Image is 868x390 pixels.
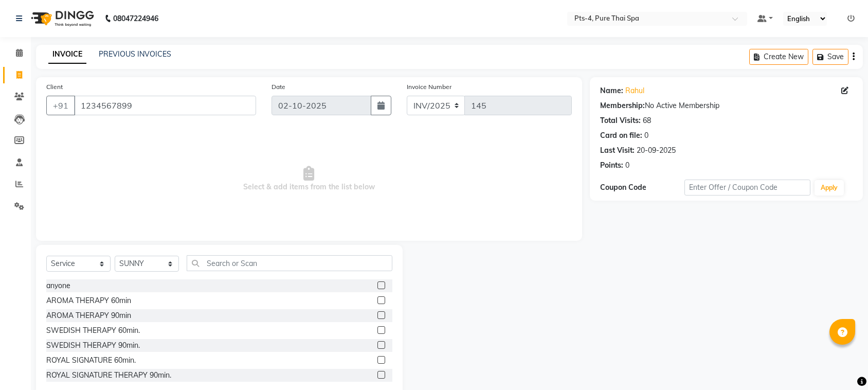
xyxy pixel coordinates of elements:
div: Last Visit: [600,145,635,156]
div: Points: [600,160,623,171]
div: ROYAL SIGNATURE THERAPY 90min. [46,370,171,381]
a: INVOICE [48,45,86,64]
div: No Active Membership [600,100,853,111]
input: Search by Name/Mobile/Email/Code [74,96,256,115]
div: AROMA THERAPY 60min [46,295,131,306]
div: anyone [46,280,70,291]
div: AROMA THERAPY 90min [46,310,131,321]
a: PREVIOUS INVOICES [99,49,171,59]
div: SWEDISH THERAPY 60min. [46,325,140,336]
div: Membership: [600,100,645,111]
img: logo [26,4,97,33]
div: 0 [644,130,648,141]
div: ROYAL SIGNATURE 60min. [46,355,136,366]
div: 0 [625,160,629,171]
label: Invoice Number [407,82,451,92]
div: SWEDISH THERAPY 90min. [46,340,140,351]
button: +91 [46,96,75,115]
div: Card on file: [600,130,642,141]
button: Apply [815,180,844,196]
label: Date [272,82,285,92]
input: Search or Scan [187,255,392,271]
span: Select & add items from the list below [46,128,572,231]
b: 08047224946 [113,4,158,33]
iframe: chat widget [825,349,858,380]
a: Rahul [625,85,644,96]
div: Total Visits: [600,115,641,126]
button: Create New [749,49,808,65]
input: Enter Offer / Coupon Code [684,180,810,196]
div: 68 [643,115,651,126]
div: Name: [600,85,623,96]
button: Save [812,49,848,65]
label: Client [46,82,63,92]
div: 20-09-2025 [637,145,676,156]
div: Coupon Code [600,182,684,193]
